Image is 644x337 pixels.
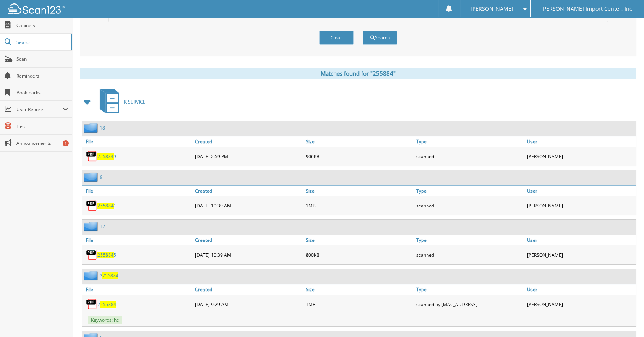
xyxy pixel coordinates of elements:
a: Size [304,136,415,147]
div: scanned [414,198,525,213]
span: 255884 [97,252,114,258]
div: [DATE] 10:39 AM [193,247,304,262]
a: Type [414,284,525,295]
span: User Reports [16,106,63,113]
img: scan123-logo-white.svg [8,3,65,14]
div: [PERSON_NAME] [525,149,636,164]
span: [PERSON_NAME] [470,6,513,11]
span: Scan [16,56,68,62]
a: Created [193,186,304,196]
div: [PERSON_NAME] [525,198,636,213]
a: 2558841 [97,203,116,209]
div: scanned [414,149,525,164]
a: Created [193,235,304,245]
img: PDF.png [86,298,97,310]
img: PDF.png [86,200,97,211]
a: 2255884 [100,272,118,279]
a: 2558849 [97,153,116,160]
button: Clear [319,31,354,45]
a: File [82,136,193,147]
div: [PERSON_NAME] [525,247,636,262]
span: 255884 [97,153,114,160]
a: 9 [100,174,102,180]
button: Search [363,31,397,45]
a: User [525,136,636,147]
span: Keywords: hc [88,316,122,324]
div: 906KB [304,149,415,164]
img: folder2.png [84,271,100,280]
a: 12 [100,223,105,230]
div: 1MB [304,198,415,213]
a: File [82,284,193,295]
a: User [525,186,636,196]
a: K-SERVICE [95,87,146,117]
div: [DATE] 2:59 PM [193,149,304,164]
span: [PERSON_NAME] Import Center, Inc. [541,6,634,11]
a: 2255884 [97,301,116,308]
img: PDF.png [86,151,97,162]
span: Announcements [16,140,68,146]
div: scanned by [MAC_ADDRESS] [414,296,525,312]
span: 255884 [102,272,118,279]
a: Size [304,235,415,245]
a: Type [414,136,525,147]
img: folder2.png [84,123,100,133]
span: Help [16,123,68,130]
a: Size [304,186,415,196]
img: folder2.png [84,172,100,182]
div: 1MB [304,296,415,312]
div: scanned [414,247,525,262]
a: Size [304,284,415,295]
a: File [82,186,193,196]
div: 800KB [304,247,415,262]
span: Cabinets [16,22,68,29]
a: 2558845 [97,252,116,258]
span: Bookmarks [16,89,68,96]
div: 1 [63,140,69,146]
img: PDF.png [86,249,97,261]
a: 18 [100,125,105,131]
a: User [525,284,636,295]
span: 255884 [100,301,116,308]
span: Reminders [16,73,68,79]
a: Type [414,235,525,245]
span: Search [16,39,67,45]
div: [PERSON_NAME] [525,296,636,312]
div: Matches found for "255884" [80,68,636,79]
a: Created [193,284,304,295]
a: File [82,235,193,245]
iframe: Chat Widget [606,300,644,337]
img: folder2.png [84,222,100,231]
span: 255884 [97,203,114,209]
span: K-SERVICE [124,99,146,105]
div: [DATE] 10:39 AM [193,198,304,213]
a: User [525,235,636,245]
div: [DATE] 9:29 AM [193,296,304,312]
a: Created [193,136,304,147]
a: Type [414,186,525,196]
